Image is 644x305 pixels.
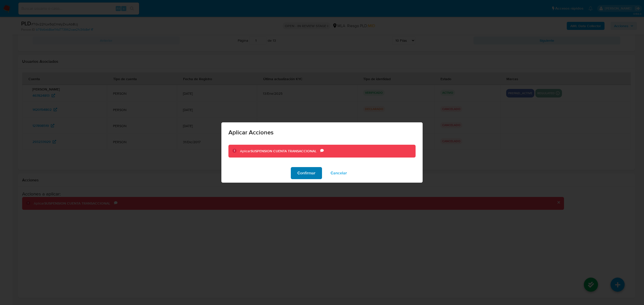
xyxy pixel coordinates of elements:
div: Aplicar [240,149,320,154]
span: Aplicar Acciones [228,129,416,135]
button: Cancelar [324,167,353,179]
b: SUSPENSION CUENTA TRANSACCIONAL [251,148,316,154]
span: Cancelar [331,168,347,179]
span: Confirmar [297,168,315,179]
button: Confirmar [291,167,322,179]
